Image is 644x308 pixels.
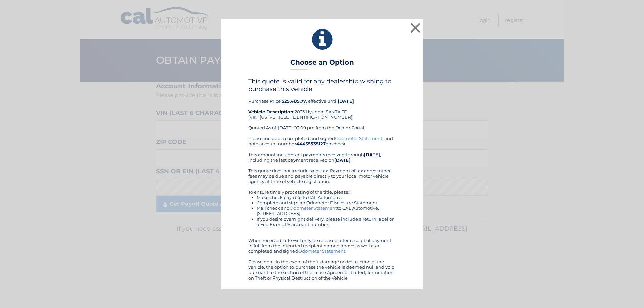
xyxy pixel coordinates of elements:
li: Complete and sign an Odometer Disclosure Statement [257,200,396,205]
a: Odometer Statement [298,248,345,254]
strong: Vehicle Description: [248,109,294,114]
h3: Choose an Option [290,58,354,70]
b: 44455535127 [296,141,326,146]
h4: This quote is valid for any dealership wishing to purchase this vehicle [248,78,396,93]
a: Odometer Statement [290,205,337,211]
b: $25,485.77 [282,98,306,104]
a: Odometer Statement [335,136,382,141]
b: [DATE] [338,98,354,104]
div: Please include a completed and signed , and note account number on check. This amount includes al... [248,136,396,281]
li: Make check payable to CAL Automotive [257,195,396,200]
div: Purchase Price: , effective until 2023 Hyundai SANTA FE (VIN: [US_VEHICLE_IDENTIFICATION_NUMBER])... [248,78,396,135]
b: [DATE] [334,157,351,163]
li: If you desire overnight delivery, please include a return label or a Fed Ex or UPS account number. [257,216,396,227]
li: Mail check and to CAL Automotive, [STREET_ADDRESS] [257,205,396,216]
button: × [409,21,422,35]
b: [DATE] [364,152,380,157]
